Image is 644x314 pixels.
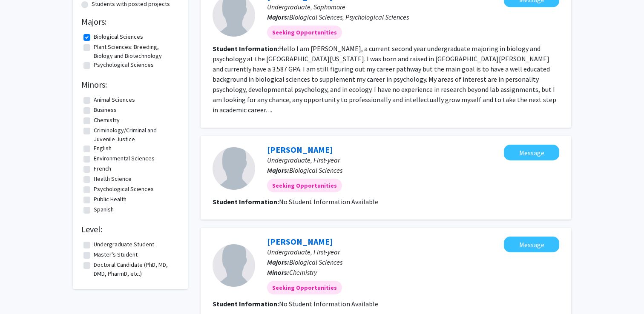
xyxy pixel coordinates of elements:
fg-read-more: Hello I am [PERSON_NAME], a current second year undergraduate majoring in biology and psychology ... [213,44,556,114]
label: English [94,144,112,153]
span: Chemistry [289,268,317,277]
b: Majors: [267,13,289,21]
label: Environmental Sciences [94,154,155,163]
b: Majors: [267,166,289,174]
b: Majors: [267,258,289,266]
mat-chip: Seeking Opportunities [267,281,342,294]
h2: Minors: [81,80,179,90]
button: Message Kathryn Farrow [504,145,559,160]
span: Undergraduate, First-year [267,156,340,164]
span: No Student Information Available [279,197,378,206]
label: Business [94,106,117,114]
label: French [94,164,111,173]
button: Message Jacob Cozis [504,237,559,252]
b: Student Information: [213,300,279,308]
mat-chip: Seeking Opportunities [267,179,342,192]
label: Health Science [94,174,132,183]
label: Psychological Sciences [94,60,154,69]
a: [PERSON_NAME] [267,236,333,247]
h2: Majors: [81,17,179,27]
label: Plant Sciences: Breeding, Biology and Biotechnology [94,43,177,60]
b: Student Information: [213,44,279,53]
label: Spanish [94,205,114,214]
label: Biological Sciences [94,32,143,41]
h2: Level: [81,224,179,234]
label: Undergraduate Student [94,240,154,249]
label: Chemistry [94,116,120,125]
span: Biological Sciences [289,166,342,174]
b: Student Information: [213,197,279,206]
a: [PERSON_NAME] [267,144,333,155]
span: Biological Sciences, Psychological Sciences [289,13,409,21]
label: Psychological Sciences [94,185,154,194]
b: Minors: [267,268,289,277]
span: No Student Information Available [279,300,378,308]
label: Animal Sciences [94,95,135,104]
label: Doctoral Candidate (PhD, MD, DMD, PharmD, etc.) [94,260,177,278]
span: Undergraduate, Sophomore [267,3,345,11]
iframe: Chat [6,276,36,308]
label: Public Health [94,195,126,204]
label: Master's Student [94,250,138,259]
label: Criminology/Criminal and Juvenile Justice [94,126,177,144]
span: Undergraduate, First-year [267,248,340,256]
span: Biological Sciences [289,258,342,266]
mat-chip: Seeking Opportunities [267,26,342,39]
